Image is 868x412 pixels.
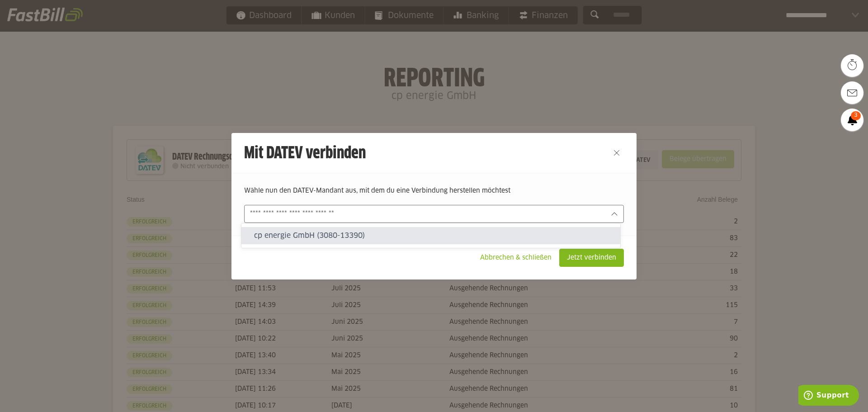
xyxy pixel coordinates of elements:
p: Wähle nun den DATEV-Mandant aus, mit dem du eine Verbindung herstellen möchtest [244,186,624,196]
iframe: Öffnet ein Widget, in dem Sie weitere Informationen finden [798,385,859,407]
span: 3 [851,111,861,120]
sl-button: Jetzt verbinden [559,249,624,267]
sl-button: Abbrechen & schließen [472,249,559,267]
sl-option: cp energie GmbH (3080-13390) [241,227,620,244]
a: 3 [841,109,863,131]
